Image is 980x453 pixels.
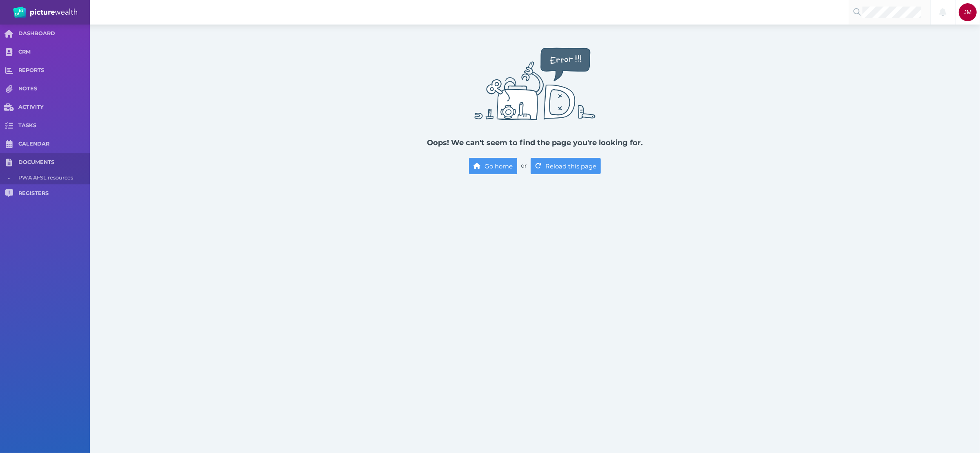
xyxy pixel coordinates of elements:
[959,3,977,21] div: Jonathon Martino
[474,47,596,120] img: Error
[18,172,87,184] span: PWA AFSL resources
[469,158,517,174] a: Go home
[18,30,90,37] span: DASHBOARD
[18,141,90,148] span: CALENDAR
[427,138,643,147] span: Oops! We can't seem to find the page you're looking for.
[18,85,90,92] span: NOTES
[18,49,90,56] span: CRM
[521,162,527,169] span: or
[964,9,972,16] span: JM
[13,7,77,18] img: PW
[18,67,90,74] span: REPORTS
[482,162,517,170] span: Go home
[18,159,90,166] span: DOCUMENTS
[531,158,601,174] button: Reload this page
[18,104,90,111] span: ACTIVITY
[18,190,90,197] span: REGISTERS
[543,162,600,170] span: Reload this page
[18,122,90,129] span: TASKS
